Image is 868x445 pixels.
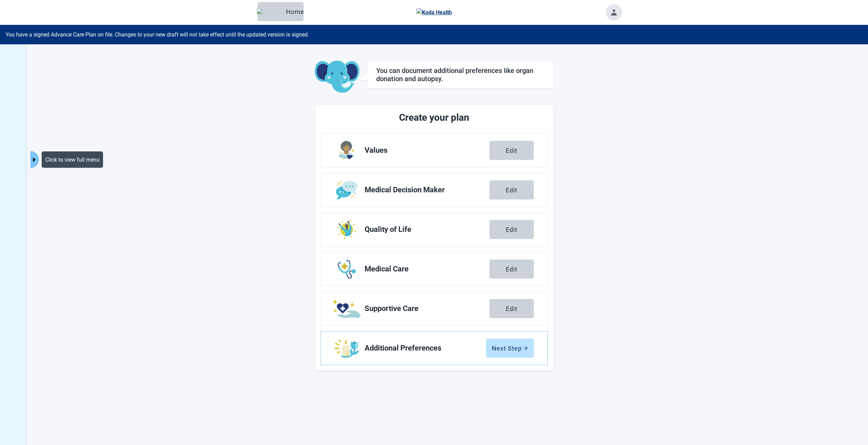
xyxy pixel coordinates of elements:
[365,186,489,194] span: Medical Decision Maker
[263,8,298,15] div: Home
[321,173,547,207] a: Edit Medical Decision Maker section
[365,305,489,313] span: Supportive Care
[321,292,547,325] a: Edit Supportive Care section
[492,345,528,352] div: Next Step
[257,9,283,15] img: Elephant
[321,331,547,365] a: Edit Additional Preferences section
[321,134,547,167] a: Edit Values section
[506,266,517,272] div: Edit
[258,2,304,21] button: ElephantHome
[365,146,489,154] span: Values
[321,213,547,246] a: Edit Quality of Life section
[489,180,534,199] button: Edit
[376,66,545,83] h1: You can document additional preferences like organ donation and autopsy.
[489,299,534,318] button: Edit
[31,157,38,163] span: caret-right
[489,141,534,160] button: Edit
[506,147,517,154] div: Edit
[606,4,622,20] button: Toggle account menu
[346,110,522,125] h2: Create your plan
[321,252,547,286] a: Edit Medical Care section
[416,8,452,17] img: Koda Health
[506,187,517,193] div: Edit
[506,305,517,312] div: Edit
[489,220,534,239] button: Edit
[365,265,489,273] span: Medical Care
[365,344,486,352] span: Additional Preferences
[506,226,517,233] div: Edit
[42,151,103,168] div: Click to view full menu
[30,151,39,168] button: Expand menu
[315,61,359,93] img: Koda Elephant
[247,61,622,371] main: Main content
[489,259,534,279] button: Edit
[523,346,528,351] span: arrow-right
[365,225,489,234] span: Quality of Life
[486,339,534,358] button: Next Steparrow-right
